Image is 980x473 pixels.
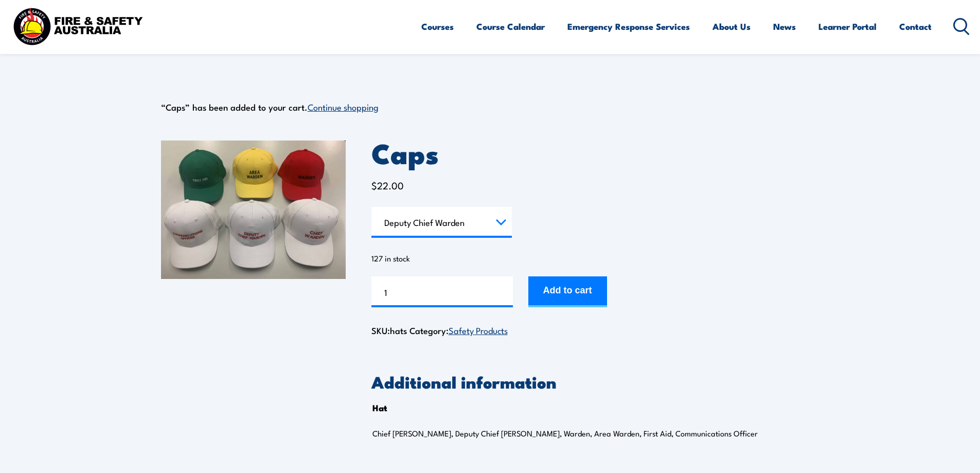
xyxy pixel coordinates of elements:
p: 127 in stock [371,253,819,264]
img: caps-scaled-1.jpg [161,141,346,279]
bdi: 22.00 [371,178,404,192]
a: Emergency Response Services [567,13,690,40]
span: Category: [409,324,508,337]
div: “Caps” has been added to your cart. [161,99,819,115]
a: Safety Products [449,324,508,336]
span: $ [371,178,377,192]
h1: Caps [371,141,819,165]
a: Learner Portal [818,13,877,40]
span: SKU: [371,324,407,337]
a: Contact [899,13,932,40]
button: Add to cart [528,276,607,307]
h2: Additional information [371,374,819,389]
input: Product quantity [371,276,513,307]
a: About Us [712,13,751,40]
p: Chief [PERSON_NAME], Deputy Chief [PERSON_NAME], Warden, Area Warden, First Aid, Communications O... [372,428,783,439]
a: News [773,13,796,40]
a: Courses [421,13,454,40]
span: hats [390,324,407,337]
th: Hat [372,400,387,415]
a: Continue shopping [308,100,379,113]
a: Course Calendar [476,13,545,40]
